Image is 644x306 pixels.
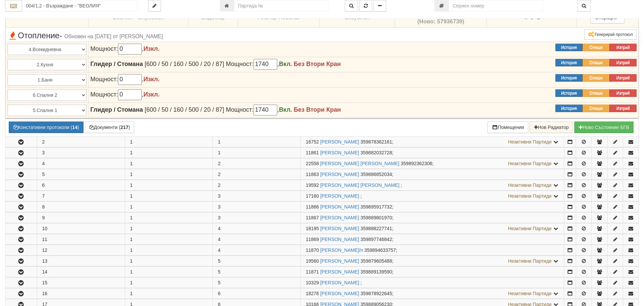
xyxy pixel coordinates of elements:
td: ; [301,234,564,245]
span: Партида № [306,161,319,166]
span: Неактивни Партиди [508,161,552,166]
td: 1 [125,158,213,169]
td: 1 [125,245,213,256]
td: 15 [37,278,125,288]
b: Изкл. [143,91,160,98]
a: [PERSON_NAME] [320,204,359,210]
td: ; [301,223,564,234]
span: Неактивни Партиди [508,182,552,188]
span: Партида № [306,150,319,155]
td: 14 [37,267,125,277]
span: Неактивни Партиди [508,139,552,145]
span: 359897746842 [360,237,392,242]
span: 359888227741 [360,226,392,231]
button: Опиши [582,44,610,51]
span: 359878922645 [360,291,392,296]
a: [PERSON_NAME] [320,150,359,155]
a: [PERSON_NAME]/п [320,247,363,253]
td: 7 [37,191,125,201]
span: Партида № [306,226,319,231]
td: 16 [37,288,125,299]
td: 1 [125,288,213,299]
span: Партида № [306,258,319,264]
td: ; [301,267,564,277]
td: 9 [37,213,125,223]
td: 6 [37,180,125,191]
button: Помещения [487,122,529,133]
button: Изтрий [610,44,637,51]
span: Партида № [306,182,319,188]
b: 14 [72,125,78,130]
button: История [555,44,582,51]
span: [600 / 50 / 160 / 500 / 20 / 87] [145,61,224,67]
td: ; [301,213,564,223]
span: [600 / 50 / 160 / 500 / 20 / 87] [145,106,224,113]
span: Неактивни Партиди [508,226,552,231]
td: ; [301,256,564,266]
span: 359892362306 [401,161,432,166]
span: Партида № [306,237,319,242]
span: Мощност: , [90,45,160,52]
td: 1 [125,169,213,180]
span: 1 [218,150,220,155]
td: 1 [125,278,213,288]
span: 359894633757 [364,247,396,253]
a: [PERSON_NAME] [320,193,359,199]
a: [PERSON_NAME] [320,139,359,145]
button: Генерирай протокол [584,29,637,40]
span: Партида № [306,247,319,253]
span: Неактивни Партиди [508,193,552,199]
button: Изтрий [610,89,637,97]
button: История [555,59,582,66]
span: 3 [218,215,220,220]
span: 4 [218,247,220,253]
span: 6 [218,291,220,296]
td: 2 [37,137,125,147]
span: 359886852034 [360,172,392,177]
td: ; [301,148,564,158]
td: 3 [37,148,125,158]
span: Мощност: , [90,76,160,83]
td: 1 [125,223,213,234]
td: 1 [125,137,213,147]
span: Партида № [306,172,319,177]
span: 5 [218,280,220,285]
span: Партида № [306,269,319,275]
td: ; [301,288,564,299]
td: 1 [125,180,213,191]
td: 12 [37,245,125,256]
span: Партида № [306,215,319,220]
td: ; [301,202,564,212]
span: Неактивни Партиди [508,291,552,296]
span: - [59,31,62,40]
button: Опиши [582,74,610,82]
td: 1 [125,256,213,266]
span: Веолия - Служебен [113,14,164,21]
span: Мощност: , [226,61,294,67]
td: 1 [125,191,213,201]
span: Партида № [306,280,319,285]
a: [PERSON_NAME] [320,291,359,296]
button: Констативни протоколи (14) [9,122,84,133]
td: 1 [125,213,213,223]
button: Нов Радиатор [530,122,573,133]
a: [PERSON_NAME] [320,172,359,177]
button: Документи (217) [85,122,135,133]
b: (Ново: 57936739) [417,18,464,25]
span: Мощност: , [90,91,160,98]
strong: Глидер / Стомана [90,61,143,67]
td: ; [301,180,564,191]
td: ; [301,137,564,147]
span: Мощност: , [226,106,294,113]
button: История [555,89,582,97]
td: 1 [125,202,213,212]
b: Изкл. [143,76,160,83]
button: История [555,74,582,82]
td: ; [301,158,564,169]
span: 4 [218,226,220,231]
span: 359879605488 [360,258,392,264]
td: 1 [125,267,213,277]
span: 359895917732 [360,204,392,210]
span: 359889801970 [360,215,392,220]
span: 3 [218,204,220,210]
